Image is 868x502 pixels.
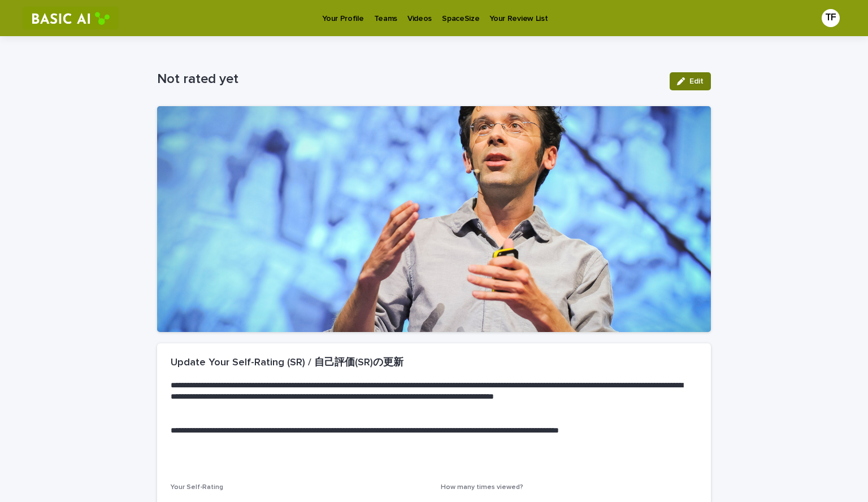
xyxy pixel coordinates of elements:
[689,77,704,85] span: Edit
[171,357,403,369] h2: Update Your Self-Rating (SR) / 自己評価(SR)の更新
[23,7,119,29] img: RtIB8pj2QQiOZo6waziI
[171,484,223,491] span: Your Self-Rating
[670,72,711,90] button: Edit
[822,9,840,27] div: TF
[157,71,661,88] p: Not rated yet
[441,484,523,491] span: How many times viewed?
